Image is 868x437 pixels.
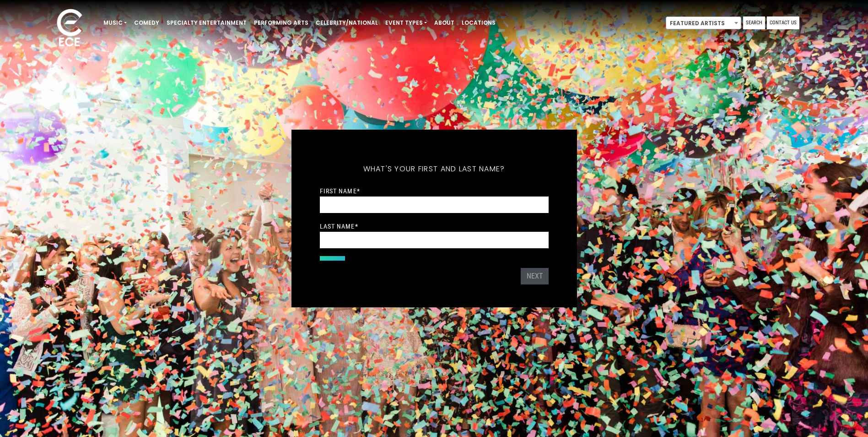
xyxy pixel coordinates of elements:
[666,16,741,29] span: Featured Artists
[163,15,250,31] a: Specialty Entertainment
[320,187,360,195] label: First Name
[382,15,431,31] a: Event Types
[320,222,358,230] label: Last Name
[743,16,765,29] a: Search
[312,15,382,31] a: Celebrity/National
[130,15,163,31] a: Comedy
[431,15,458,31] a: About
[458,15,499,31] a: Locations
[320,153,549,186] h5: What's your first and last name?
[250,15,312,31] a: Performing Arts
[100,15,130,31] a: Music
[767,16,799,29] a: Contact Us
[666,17,741,30] span: Featured Artists
[47,6,92,51] img: ece_new_logo_whitev2-1.png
